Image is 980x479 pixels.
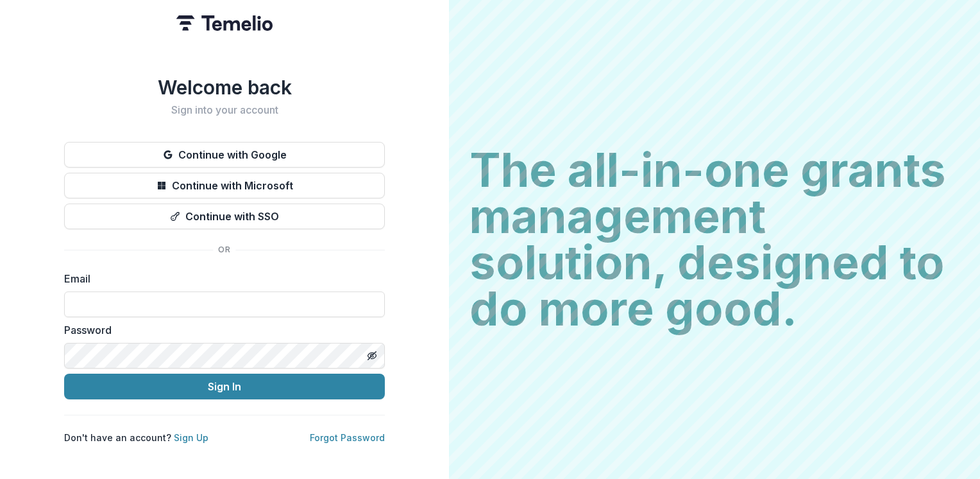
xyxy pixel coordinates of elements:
button: Continue with Microsoft [64,173,385,198]
img: Temelio [176,15,273,31]
h1: Welcome back [64,76,385,99]
button: Sign In [64,374,385,399]
a: Forgot Password [310,432,385,443]
p: Don't have an account? [64,431,208,444]
button: Continue with Google [64,142,385,168]
label: Email [64,271,377,286]
h2: Sign into your account [64,104,385,116]
label: Password [64,322,377,338]
button: Continue with SSO [64,204,385,229]
button: Toggle password visibility [362,345,382,366]
a: Sign Up [174,432,208,443]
